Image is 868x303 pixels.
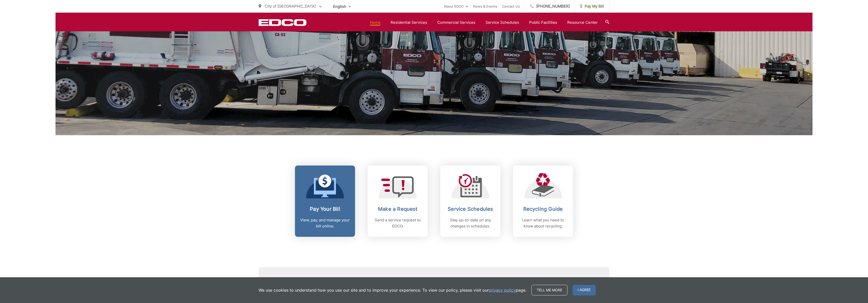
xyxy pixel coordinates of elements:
[373,217,423,229] p: Send a service request to EDCO.
[513,166,573,237] a: Recycling Guide Learn what you need to know about recycling.
[531,285,567,295] a: Tell me more
[445,206,495,212] h2: Service Schedules
[489,287,516,293] a: privacy policy
[573,285,596,295] span: I agree
[391,19,427,26] a: Residential Services
[259,19,307,26] a: EDCD logo. Return to the homepage.
[445,217,495,229] p: Stay up-to-date on any changes in schedules.
[295,166,355,237] a: Pay Your Bill View, pay, and manage your bill online.
[502,3,520,9] a: Contact Us
[265,4,316,9] span: City of [GEOGRAPHIC_DATA]
[485,19,519,26] a: Service Schedules
[300,217,350,229] p: View, pay, and manage your bill online.
[529,19,557,26] a: Public Facilities
[300,206,350,212] h2: Pay Your Bill
[580,3,604,9] span: Pay My Bill
[329,2,355,11] span: English
[373,206,423,212] h2: Make a Request
[518,217,568,229] p: Learn what you need to know about recycling.
[444,3,468,9] a: About EDCO
[567,19,598,26] a: Resource Center
[370,19,381,26] a: Home
[437,19,475,26] a: Commercial Services
[473,3,497,9] a: News & Events
[368,166,428,237] a: Make a Request Send a service request to EDCO.
[259,287,526,293] p: We use cookies to understand how you use our site and to improve your experience. To view our pol...
[518,206,568,212] h2: Recycling Guide
[440,166,500,237] a: Service Schedules Stay up-to-date on any changes in schedules.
